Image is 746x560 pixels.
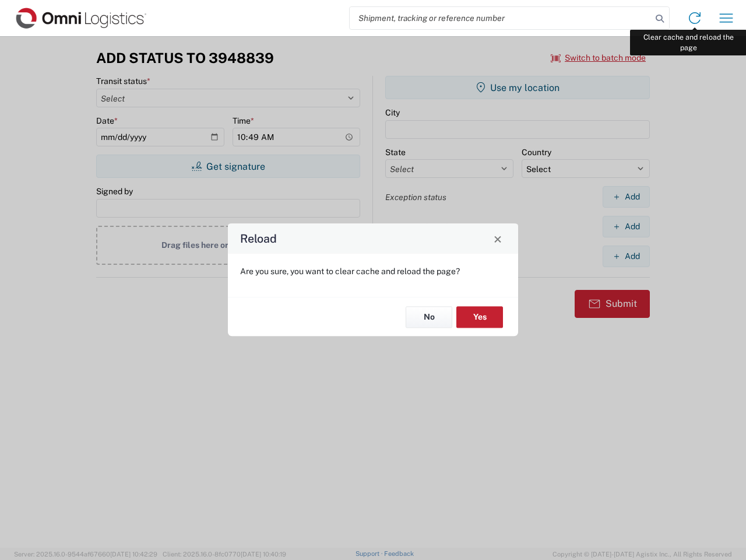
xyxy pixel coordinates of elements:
button: Yes [456,306,503,328]
button: Close [490,230,506,247]
input: Shipment, tracking or reference number [350,7,652,29]
button: No [406,306,452,328]
h4: Reload [240,230,277,247]
p: Are you sure, you want to clear cache and reload the page? [240,266,506,276]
